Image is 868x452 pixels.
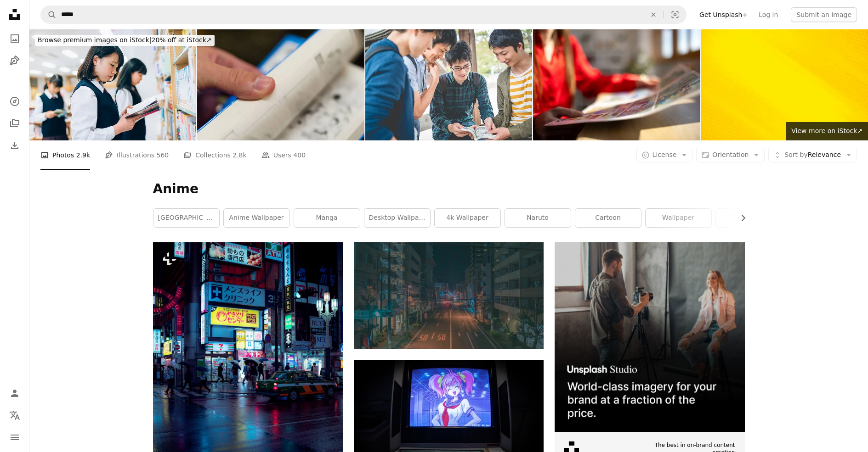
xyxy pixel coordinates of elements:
[6,29,24,48] a: Photos
[784,151,841,160] span: Relevance
[505,209,571,227] a: naruto
[105,140,169,170] a: Illustrations 560
[6,136,24,155] a: Download History
[768,148,857,162] button: Sort byRelevance
[701,29,868,140] img: abstract yellow and black are light pattern with the gradient is the with floor wall metal textur...
[6,114,24,133] a: Collections
[6,92,24,111] a: Explore
[261,140,306,170] a: Users 400
[555,242,744,432] img: file-1715651741414-859baba4300dimage
[643,6,664,23] button: Clear
[696,148,765,162] button: Orientation
[786,122,868,140] a: View more on iStock↗
[435,209,500,227] a: 4k wallpaper
[153,209,219,227] a: [GEOGRAPHIC_DATA]
[29,29,196,140] img: Japanese Female Students Reading in the Library
[753,7,783,22] a: Log in
[716,209,782,227] a: one piece
[224,209,289,227] a: anime wallpaper
[791,127,862,134] span: View more on iStock ↗
[694,7,753,22] a: Get Unsplash+
[157,150,169,160] span: 560
[6,428,24,446] button: Menu
[652,151,677,158] span: License
[533,29,700,140] img: Woman reading a comic book at home
[784,151,807,158] span: Sort by
[646,209,711,227] a: wallpaper
[233,150,246,160] span: 2.8k
[40,6,686,24] form: Find visuals sitewide
[636,148,693,162] button: License
[354,419,544,427] a: black flat screen tv turned on showing woman in blue dress
[664,6,686,23] button: Visual search
[153,364,343,373] a: a busy city street at night with neon signs
[354,242,544,349] img: aerial view photography of road between highrise building
[6,406,24,424] button: Language
[293,150,306,160] span: 400
[354,291,544,300] a: aerial view photography of road between highrise building
[41,6,57,23] button: Search Unsplash
[197,29,364,140] img: Flipping Pages
[294,209,360,227] a: manga
[791,7,857,22] button: Submit an image
[712,151,749,158] span: Orientation
[153,181,745,197] h1: Anime
[29,29,220,51] a: Browse premium images on iStock|20% off at iStock↗
[735,209,745,227] button: scroll list to the right
[6,384,24,402] a: Log in / Sign up
[183,140,246,170] a: Collections 2.8k
[364,209,430,227] a: desktop wallpaper
[38,36,151,44] span: Browse premium images on iStock |
[6,51,24,70] a: Illustrations
[575,209,641,227] a: cartoon
[365,29,532,140] img: Japanese Students Reading Manga, Chion-ji Temple Park, Kyoto, Japan, Asia
[38,36,212,44] span: 20% off at iStock ↗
